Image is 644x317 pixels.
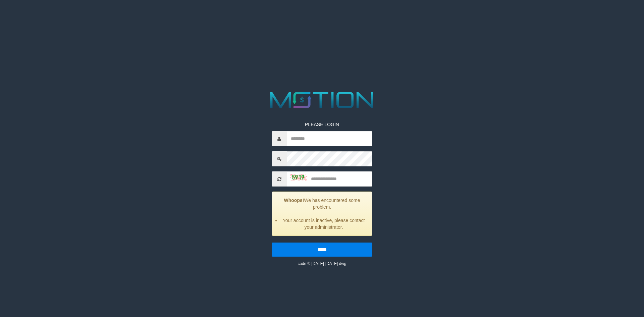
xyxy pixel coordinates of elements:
[266,89,378,111] img: MOTION_logo.png
[280,217,367,230] li: Your account is inactive, please contact your administrator.
[272,192,372,236] div: We has encountered some problem.
[290,174,307,180] img: captcha
[272,121,372,128] p: PLEASE LOGIN
[298,261,346,266] small: code © [DATE]-[DATE] dwg
[284,198,304,203] strong: Whoops!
